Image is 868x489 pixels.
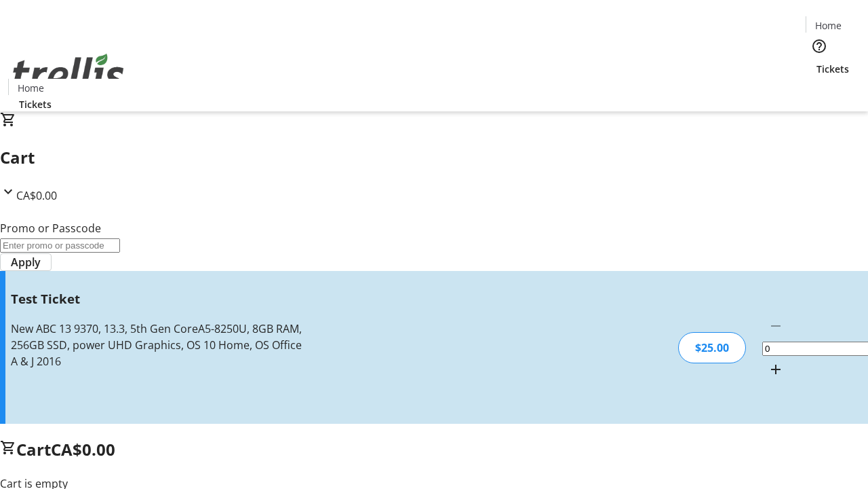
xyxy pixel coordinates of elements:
div: $25.00 [678,332,746,363]
span: CA$0.00 [51,438,115,460]
h3: Test Ticket [11,289,307,308]
div: New ABC 13 9370, 13.3, 5th Gen CoreA5-8250U, 8GB RAM, 256GB SSD, power UHD Graphics, OS 10 Home, ... [11,321,307,369]
span: Home [815,18,842,33]
span: Home [18,81,44,95]
span: CA$0.00 [16,188,57,203]
span: Tickets [19,97,52,111]
a: Tickets [8,97,62,111]
a: Home [806,18,850,33]
button: Cart [806,76,833,103]
a: Home [9,81,52,95]
img: Orient E2E Organization RXeVok4OQN's Logo [8,39,129,107]
button: Increment by one [762,356,789,383]
span: Tickets [816,62,849,76]
button: Help [806,33,833,60]
span: Apply [11,254,41,270]
a: Tickets [806,62,860,76]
